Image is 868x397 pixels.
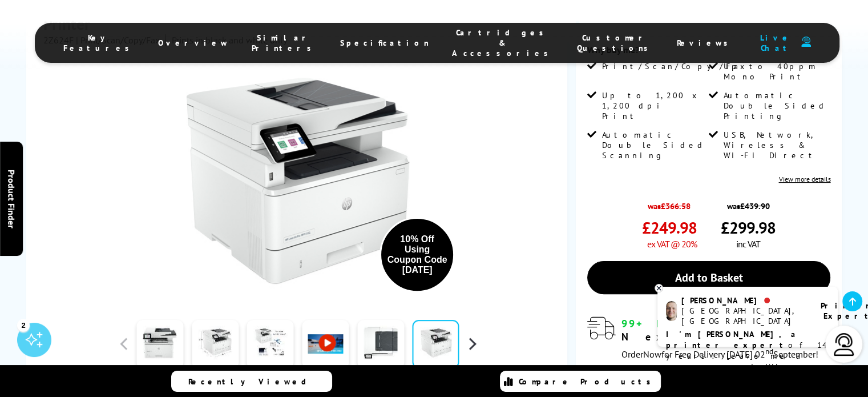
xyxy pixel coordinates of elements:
[621,348,818,360] span: Order for Free Delivery [DATE] 02 September!
[252,33,317,53] span: Similar Printers
[587,261,831,294] a: Add to Basket
[721,195,776,211] span: was
[681,295,806,306] div: [PERSON_NAME]
[666,329,829,383] p: of 14 years! Leave me a message and I'll respond ASAP
[387,234,447,275] div: 10% Off Using Coupon Code [DATE]
[577,33,654,53] span: Customer Questions
[677,38,734,48] span: Reviews
[721,217,776,238] span: £299.98
[643,348,661,360] span: Now
[17,319,30,331] div: 2
[724,90,828,121] span: Automatic Double Sided Printing
[642,217,697,238] span: £249.98
[188,376,318,387] span: Recently Viewed
[778,175,830,183] a: View more details
[602,130,706,161] span: Automatic Double Sided Scanning
[647,238,697,250] span: ex VAT @ 20%
[186,69,410,292] img: HP LaserJet Pro MFP 4102fdw Thumbnail
[736,238,760,250] span: inc VAT
[724,61,828,82] span: Up to 40ppm Mono Print
[587,317,831,359] div: modal_delivery
[724,130,828,161] span: USB, Network, Wireless & Wi-Fi Direct
[452,27,554,58] span: Cartridges & Accessories
[661,200,691,211] strike: £366.58
[681,306,806,326] div: [GEOGRAPHIC_DATA], [GEOGRAPHIC_DATA]
[621,317,831,343] div: for FREE Next Day Delivery
[158,38,229,48] span: Overview
[833,333,855,356] img: user-headset-light.svg
[500,371,661,392] a: Compare Products
[642,195,697,211] span: was
[63,33,135,53] span: Key Features
[171,371,332,392] a: Recently Viewed
[519,376,657,387] span: Compare Products
[666,301,677,321] img: ashley-livechat.png
[801,37,811,47] img: user-headset-duotone.svg
[602,90,706,121] span: Up to 1,200 x 1,200 dpi Print
[740,200,770,211] strike: £439.90
[757,33,796,53] span: Live Chat
[340,38,429,48] span: Specification
[621,317,730,330] span: 99+ In Stock
[6,169,17,228] span: Product Finder
[666,329,799,350] b: I'm [PERSON_NAME], a printer expert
